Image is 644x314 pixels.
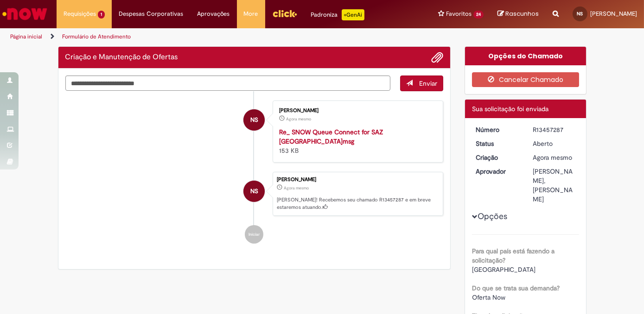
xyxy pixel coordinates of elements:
[65,53,178,62] h2: Criação e Manutenção de Ofertas Histórico de tíquete
[465,47,586,65] div: Opções do Chamado
[497,10,539,19] a: Rascunhos
[311,9,364,20] div: Padroniza
[469,153,526,162] dt: Criação
[250,180,258,202] span: NS
[472,247,555,264] b: Para qual país está fazendo a solicitação?
[431,51,443,63] button: Adicionar anexos
[472,293,505,301] span: Oferta Now
[473,11,484,19] span: 24
[577,11,583,17] span: NS
[284,185,309,191] span: Agora mesmo
[472,72,579,87] button: Cancelar Chamado
[10,33,42,40] a: Página inicial
[446,9,472,19] span: Favoritos
[243,109,265,131] div: Natan Tadeu Silva
[533,139,576,148] div: Aberto
[472,284,560,292] b: Do que se trata sua demanda?
[7,28,422,45] ul: Trilhas de página
[505,9,539,18] span: Rascunhos
[342,9,364,20] p: +GenAi
[243,181,265,202] div: Natan Tadeu Silva
[469,167,526,176] dt: Aprovador
[590,10,637,18] span: [PERSON_NAME]
[286,116,311,122] time: 28/08/2025 11:40:28
[533,125,576,134] div: R13457287
[250,109,258,131] span: NS
[65,91,444,253] ul: Histórico de tíquete
[272,6,297,20] img: click_logo_yellow_360x200.png
[472,265,536,274] span: [GEOGRAPHIC_DATA]
[119,9,183,19] span: Despesas Corporativas
[533,153,572,162] time: 28/08/2025 11:40:31
[279,128,383,145] a: Re_ SNOW Queue Connect for SAZ [GEOGRAPHIC_DATA]msg
[400,75,443,91] button: Enviar
[244,9,258,19] span: More
[419,79,437,88] span: Enviar
[469,125,526,134] dt: Número
[533,153,576,162] div: 28/08/2025 11:40:31
[279,108,434,113] div: [PERSON_NAME]
[284,185,309,191] time: 28/08/2025 11:40:31
[1,5,49,23] img: ServiceNow
[472,105,548,113] span: Sua solicitação foi enviada
[197,9,230,19] span: Aprovações
[279,127,434,155] div: 153 KB
[65,172,444,216] li: Natan Tadeu Silva
[64,9,96,19] span: Requisições
[277,196,438,211] p: [PERSON_NAME]! Recebemos seu chamado R13457287 e em breve estaremos atuando.
[98,11,105,19] span: 1
[469,139,526,148] dt: Status
[286,116,311,122] span: Agora mesmo
[65,75,391,91] textarea: Digite sua mensagem aqui...
[62,33,131,40] a: Formulário de Atendimento
[533,153,572,162] span: Agora mesmo
[533,167,576,204] div: [PERSON_NAME], [PERSON_NAME]
[277,177,438,182] div: [PERSON_NAME]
